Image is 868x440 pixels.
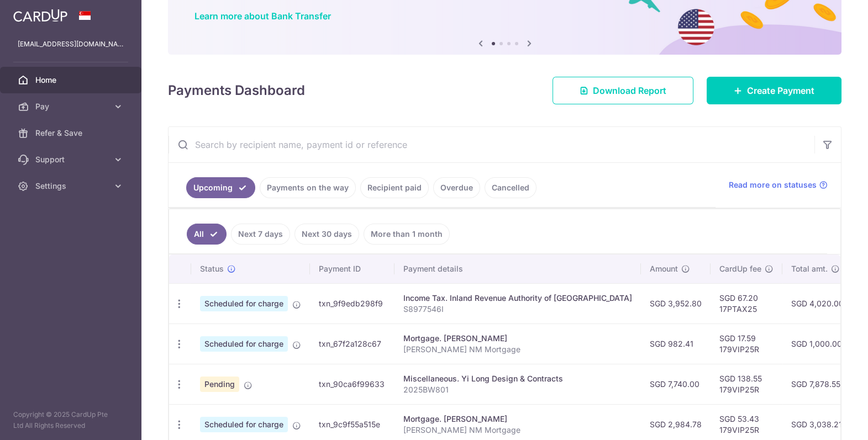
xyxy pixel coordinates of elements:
[35,101,108,112] span: Pay
[200,336,288,352] span: Scheduled for charge
[169,127,814,162] input: Search by recipient name, payment id or reference
[641,364,711,404] td: SGD 7,740.00
[310,283,394,324] td: txn_9f9edb298f9
[35,181,108,192] span: Settings
[593,84,666,97] span: Download Report
[18,39,124,50] p: [EMAIL_ADDRESS][DOMAIN_NAME]
[403,384,632,395] p: 2025BW801
[294,224,359,245] a: Next 30 days
[711,364,782,404] td: SGD 138.55 179VIP25R
[650,263,678,274] span: Amount
[186,177,255,198] a: Upcoming
[35,154,108,165] span: Support
[553,77,693,104] a: Download Report
[485,177,536,198] a: Cancelled
[200,296,288,311] span: Scheduled for charge
[200,263,224,274] span: Status
[791,263,828,274] span: Total amt.
[403,373,632,384] div: Miscellaneous. Yi Long Design & Contracts
[200,417,288,432] span: Scheduled for charge
[310,364,394,404] td: txn_90ca6f99633
[403,414,632,425] div: Mortgage. [PERSON_NAME]
[782,364,853,404] td: SGD 7,878.55
[433,177,480,198] a: Overdue
[35,75,108,86] span: Home
[200,377,239,392] span: Pending
[782,283,853,324] td: SGD 4,020.00
[641,324,711,364] td: SGD 982.41
[707,77,841,104] a: Create Payment
[187,224,227,245] a: All
[719,263,761,274] span: CardUp fee
[403,293,632,304] div: Income Tax. Inland Revenue Authority of [GEOGRAPHIC_DATA]
[364,224,450,245] a: More than 1 month
[310,255,394,283] th: Payment ID
[13,9,67,22] img: CardUp
[168,81,305,100] h4: Payments Dashboard
[403,333,632,344] div: Mortgage. [PERSON_NAME]
[231,224,290,245] a: Next 7 days
[782,324,853,364] td: SGD 1,000.00
[35,128,108,139] span: Refer & Save
[310,324,394,364] td: txn_67f2a128c67
[641,283,711,324] td: SGD 3,952.80
[403,304,632,315] p: S8977546I
[711,283,782,324] td: SGD 67.20 17PTAX25
[711,324,782,364] td: SGD 17.59 179VIP25R
[729,179,817,190] span: Read more on statuses
[729,179,828,190] a: Read more on statuses
[260,177,356,198] a: Payments on the way
[747,84,814,97] span: Create Payment
[403,425,632,436] p: [PERSON_NAME] NM Mortgage
[360,177,429,198] a: Recipient paid
[194,10,331,22] a: Learn more about Bank Transfer
[394,255,641,283] th: Payment details
[25,8,48,18] span: Help
[403,344,632,355] p: [PERSON_NAME] NM Mortgage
